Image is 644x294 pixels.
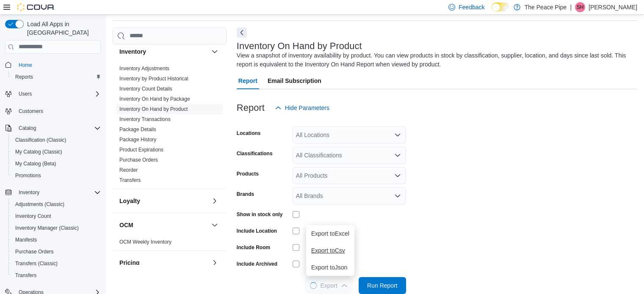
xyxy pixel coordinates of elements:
span: Load All Apps in [GEOGRAPHIC_DATA] [24,20,101,37]
span: Package History [119,136,156,143]
span: Adjustments (Classic) [12,199,101,209]
button: Run Report [359,277,406,294]
a: Home [15,60,36,70]
label: Include Location [237,228,277,234]
a: Package Details [119,126,156,132]
div: OCM [113,237,227,250]
p: | [570,2,572,12]
button: My Catalog (Classic) [8,146,104,158]
a: Reports [12,72,36,82]
h3: Loyalty [119,197,140,205]
span: Inventory [15,187,101,198]
button: Loyalty [119,197,208,205]
span: SH [577,2,584,12]
h3: Inventory [119,47,146,56]
span: Export to Excel [311,230,349,237]
a: Purchase Orders [119,157,158,163]
a: Inventory by Product Historical [119,76,188,82]
button: Inventory Manager (Classic) [8,222,104,234]
label: Classifications [237,150,273,157]
span: Inventory [19,189,39,196]
span: Manifests [15,236,37,243]
button: OCM [119,221,208,229]
button: Manifests [8,234,104,246]
input: Dark Mode [492,3,509,11]
span: My Catalog (Beta) [12,159,101,169]
a: Purchase Orders [12,247,57,257]
a: Manifests [12,235,40,245]
button: My Catalog (Beta) [8,158,104,170]
button: Open list of options [394,152,401,159]
button: Users [2,88,104,100]
label: Brands [237,191,254,198]
span: Package Details [119,126,156,133]
span: Customers [19,108,43,115]
span: My Catalog (Classic) [15,148,62,155]
span: Reports [15,74,33,80]
span: Dark Mode [492,11,492,12]
button: Inventory [15,187,43,198]
button: Transfers [8,269,104,281]
span: Inventory On Hand by Package [119,96,190,102]
h3: Inventory On Hand by Product [237,41,362,51]
button: Catalog [15,123,39,133]
span: Inventory Manager (Classic) [15,225,79,231]
span: Export [310,277,347,294]
span: My Catalog (Classic) [12,147,101,157]
span: Email Subscription [268,72,321,89]
button: Inventory [210,47,220,57]
a: Transfers [119,177,141,183]
label: Include Archived [237,261,277,267]
span: Inventory Transactions [119,116,171,123]
span: Report [238,72,257,89]
button: Users [15,89,35,99]
span: Home [15,60,101,70]
a: Inventory Transactions [119,116,171,122]
button: Inventory Count [8,210,104,222]
span: Users [19,91,32,97]
label: Products [237,170,259,177]
h3: OCM [119,221,133,229]
button: Inventory [119,47,208,56]
span: Users [15,89,101,99]
button: Export toJson [306,259,354,276]
button: Export toExcel [306,225,354,242]
button: LoadingExport [305,277,352,294]
span: Adjustments (Classic) [15,201,64,208]
a: My Catalog (Classic) [12,147,66,157]
span: Catalog [15,123,101,133]
span: Inventory Count Details [119,85,172,92]
span: Classification (Classic) [12,135,101,145]
a: Reorder [119,167,138,173]
a: Adjustments (Classic) [12,199,68,209]
button: Pricing [119,258,208,267]
h3: Pricing [119,258,139,267]
a: Inventory Count [12,211,55,221]
button: Export toCsv [306,242,354,259]
button: Open list of options [394,132,401,138]
span: Export to Csv [311,247,349,254]
span: Home [19,62,32,69]
span: Catalog [19,125,36,132]
button: Transfers (Classic) [8,258,104,269]
span: Transfers (Classic) [12,258,101,269]
span: Inventory On Hand by Product [119,106,188,113]
button: Home [2,59,104,71]
div: Sarah Hatch [575,2,585,12]
span: Feedback [459,3,484,11]
button: Adjustments (Classic) [8,198,104,210]
a: Transfers (Classic) [12,258,61,269]
button: Hide Parameters [271,99,333,116]
a: Customers [15,106,47,116]
button: Pricing [210,258,220,268]
h3: Report [237,103,265,113]
a: OCM Weekly Inventory [119,239,171,245]
span: Inventory Adjustments [119,65,169,72]
span: Classification (Classic) [15,137,66,143]
span: Purchase Orders [15,248,54,255]
a: Transfers [12,270,40,280]
a: Promotions [12,170,44,181]
span: Inventory Manager (Classic) [12,223,101,233]
button: Classification (Classic) [8,134,104,146]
